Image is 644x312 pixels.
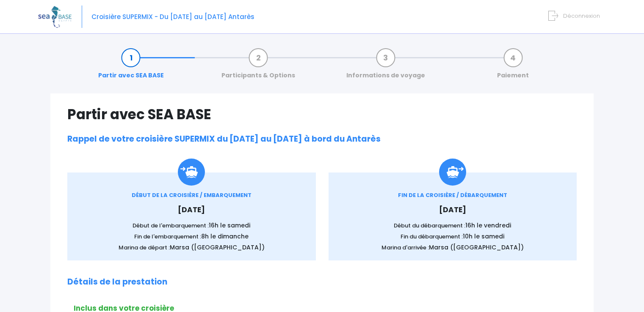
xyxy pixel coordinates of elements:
[217,53,299,80] a: Participants & Options
[80,243,303,252] p: Marina de départ :
[563,12,600,20] span: Déconnexion
[132,191,252,199] span: DÉBUT DE LA CROISIÈRE / EMBARQUEMENT
[80,232,303,241] p: Fin de l'embarquement :
[439,159,466,186] img: icon_debarquement.svg
[341,243,564,252] p: Marina d'arrivée :
[463,232,504,241] span: 10h le samedi
[439,205,466,215] span: [DATE]
[67,277,577,287] h2: Détails de la prestation
[429,243,524,252] span: Marsa ([GEOGRAPHIC_DATA])
[91,12,254,21] span: Croisière SUPERMIX - Du [DATE] au [DATE] Antarès
[67,106,577,123] h1: Partir avec SEA BASE
[201,232,249,241] span: 8h le dimanche
[170,243,265,252] span: Marsa ([GEOGRAPHIC_DATA])
[341,232,564,241] p: Fin du débarquement :
[398,191,507,199] span: FIN DE LA CROISIÈRE / DÉBARQUEMENT
[94,53,168,80] a: Partir avec SEA BASE
[209,221,250,230] span: 16h le samedi
[342,53,429,80] a: Informations de voyage
[341,221,564,230] p: Début du débarquement :
[493,53,533,80] a: Paiement
[178,159,205,186] img: Icon_embarquement.svg
[67,134,577,144] h2: Rappel de votre croisière SUPERMIX du [DATE] au [DATE] à bord du Antarès
[465,221,511,230] span: 16h le vendredi
[80,221,303,230] p: Début de l'embarquement :
[178,205,205,215] span: [DATE]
